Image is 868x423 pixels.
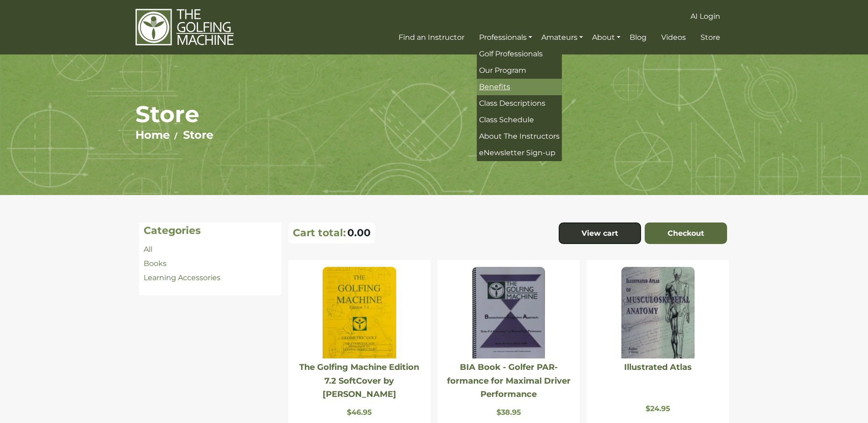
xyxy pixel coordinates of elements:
[477,46,562,62] a: Golf Professionals
[144,259,167,268] a: Books
[472,267,545,358] img: BIA Book - Golfer PAR-formance for Maximal Driver Performance
[477,62,562,79] a: Our Program
[399,33,464,42] span: Find an Instructor
[347,227,371,239] span: 0.00
[144,245,152,254] a: All
[299,362,419,399] a: The Golfing Machine Edition 7.2 SoftCover by [PERSON_NAME]
[396,29,467,46] a: Find an Instructor
[442,408,575,417] p: $38.95
[479,132,560,141] span: About The Instructors
[144,225,277,237] h4: Categories
[477,128,562,145] a: About The Instructors
[479,148,555,157] span: eNewsletter Sign-up
[135,128,170,141] a: Home
[183,128,213,141] a: Store
[479,115,534,124] span: Class Schedule
[477,112,562,128] a: Class Schedule
[621,267,695,358] img: Illustrated Atlas
[477,145,562,161] a: eNewsletter Sign-up
[293,227,346,239] p: Cart total:
[447,362,571,399] a: BIA Book - Golfer PAR-formance for Maximal Driver Performance
[323,267,396,358] img: The Golfing Machine Edition 7.2 SoftCover by Homer Kelley
[645,222,727,244] a: Checkout
[479,66,526,75] span: Our Program
[698,29,722,46] a: Store
[477,95,562,112] a: Class Descriptions
[630,33,647,42] span: Blog
[688,8,722,25] a: AI Login
[659,29,688,46] a: Videos
[135,100,733,128] h1: Store
[701,33,720,42] span: Store
[293,408,426,417] p: $46.95
[690,12,720,21] span: AI Login
[477,29,534,46] a: Professionals
[590,29,623,46] a: About
[479,82,510,91] span: Benefits
[624,362,692,372] a: Illustrated Atlas
[479,99,545,108] span: Class Descriptions
[477,79,562,95] a: Benefits
[144,273,221,282] a: Learning Accessories
[479,49,543,58] span: Golf Professionals
[135,8,234,46] img: The Golfing Machine
[477,46,562,161] ul: Professionals
[661,33,686,42] span: Videos
[559,222,641,244] a: View cart
[627,29,649,46] a: Blog
[591,404,724,413] p: $24.95
[539,29,585,46] a: Amateurs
